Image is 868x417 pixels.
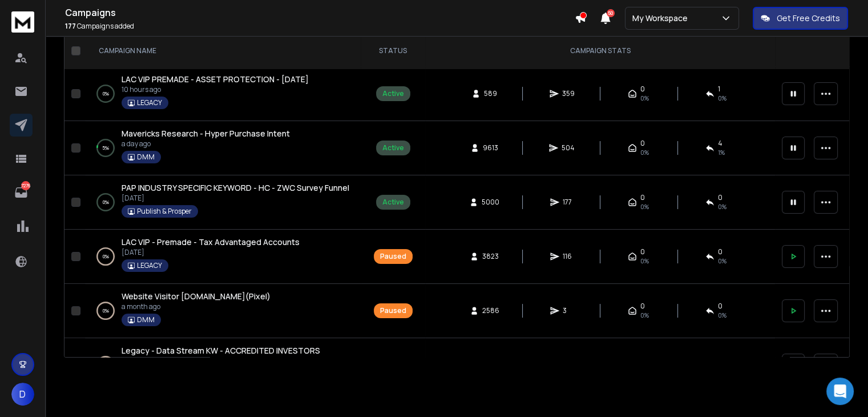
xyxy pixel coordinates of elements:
span: 0 [718,302,722,311]
span: 177 [563,198,574,207]
a: Website Visitor [DOMAIN_NAME](Pixel) [122,291,271,302]
span: 5000 [482,198,499,207]
span: 359 [562,89,575,98]
span: 2586 [482,306,499,315]
span: 3 [563,306,574,315]
p: a day ago [122,139,290,149]
button: Get Free Credits [753,7,848,30]
p: LEGACY [137,261,162,270]
p: DMM [137,315,155,324]
span: LAC VIP - Premade - Tax Advantaged Accounts [122,236,300,247]
span: 504 [562,143,575,153]
a: LAC VIP PREMADE - ASSET PROTECTION - [DATE] [122,74,309,85]
p: 0 % [103,251,109,262]
a: Legacy - Data Stream KW - ACCREDITED INVESTORS [122,345,320,356]
div: Active [382,198,404,207]
td: 0%LAC VIP - Premade - Tax Advantaged Accounts[DATE]LEGACY [85,230,361,284]
div: Open Intercom Messenger [826,378,854,405]
td: 0%Legacy - Data Stream KW - ACCREDITED INVESTORSa month agoLEGACY [85,338,361,392]
p: a month ago [122,356,320,366]
p: [DATE] [122,194,349,203]
td: 5%Mavericks Research - Hyper Purchase Intenta day agoDMM [85,121,361,175]
span: 1 % [718,148,725,157]
td: 0%PAP INDUSTRY SPECIFIC KEYWORD - HC - ZWC Survey Funnel[DATE]Publish & Prosper [85,175,361,230]
p: DMM [137,153,155,162]
span: 4 [718,139,722,148]
span: 0% [640,311,649,320]
a: LAC VIP - Premade - Tax Advantaged Accounts [122,236,300,248]
span: 0 [718,193,722,202]
td: 0%LAC VIP PREMADE - ASSET PROTECTION - [DATE]10 hours agoLEGACY [85,67,361,121]
span: PAP INDUSTRY SPECIFIC KEYWORD - HC - ZWC Survey Funnel [122,182,349,193]
div: Active [382,89,404,98]
span: 0% [640,148,649,157]
span: 0 % [718,256,726,266]
img: logo [11,11,34,33]
div: Paused [380,252,406,261]
span: 177 [65,21,76,31]
span: 0 [640,247,645,256]
div: Paused [380,306,406,315]
a: 7276 [10,181,33,204]
div: Active [382,143,404,153]
p: Get Free Credits [777,13,840,24]
td: 0%Website Visitor [DOMAIN_NAME](Pixel)a month agoDMM [85,284,361,338]
span: 589 [484,89,497,98]
span: Website Visitor [DOMAIN_NAME](Pixel) [122,291,271,302]
span: 0% [640,256,649,266]
span: 0 % [718,311,726,320]
span: Mavericks Research - Hyper Purchase Intent [122,128,290,139]
span: 0 [640,302,645,311]
span: 0% [640,94,649,103]
span: 1 [718,85,720,94]
p: 0 % [103,197,109,208]
th: CAMPAIGN NAME [85,33,361,70]
p: 0 % [103,88,109,99]
p: My Workspace [632,13,692,24]
th: CAMPAIGN STATS [425,33,775,70]
p: 7276 [21,181,30,190]
button: D [11,383,34,406]
span: 0 % [718,94,726,103]
a: PAP INDUSTRY SPECIFIC KEYWORD - HC - ZWC Survey Funnel [122,182,349,194]
p: 0 % [103,305,109,316]
span: 0 [640,356,645,365]
p: Campaigns added [65,22,575,31]
span: 0 [718,247,722,256]
p: 5 % [102,142,109,154]
span: 9613 [483,143,498,153]
p: 10 hours ago [122,85,309,94]
span: 0 [640,85,645,94]
p: LEGACY [137,98,162,107]
a: Mavericks Research - Hyper Purchase Intent [122,128,290,139]
span: 0 % [718,202,726,211]
span: 0 [640,139,645,148]
th: STATUS [361,33,425,70]
p: Publish & Prosper [137,207,192,216]
h1: Campaigns [65,6,575,19]
span: 116 [563,252,574,261]
p: a month ago [122,302,271,311]
p: [DATE] [122,248,300,257]
span: 0 [718,356,722,365]
span: 0 [640,193,645,202]
span: 3823 [482,252,499,261]
span: 50 [607,9,615,17]
span: LAC VIP PREMADE - ASSET PROTECTION - [DATE] [122,74,309,85]
span: 0% [640,202,649,211]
